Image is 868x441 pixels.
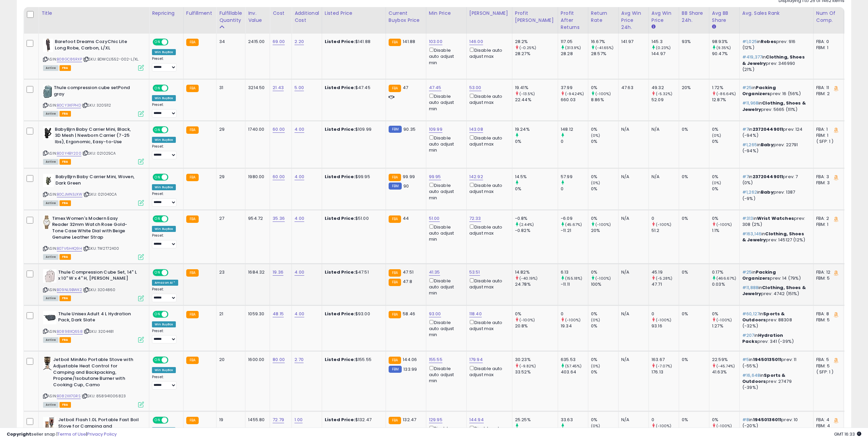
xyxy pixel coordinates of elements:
[58,269,140,283] b: Thule Compression Cube Set, 14" L x 10" W x 4" H, [PERSON_NAME]
[469,38,483,45] a: 146.00
[43,111,58,117] span: All listings currently available for purchase on Amazon
[565,91,584,96] small: (-94.24%)
[682,174,704,180] div: 0%
[816,132,838,138] div: FBM: 1
[325,84,355,91] b: Listed Price:
[742,269,776,281] span: Packing Organizers
[248,10,267,24] div: Inv. value
[742,231,808,243] p: in prev: 145127 (12%)
[167,174,178,180] span: OFF
[682,126,704,132] div: 0%
[403,38,415,45] span: 141.88
[43,254,58,260] span: All listings currently available for purchase on Amazon
[621,126,643,132] div: N/A
[152,56,178,72] div: Preset:
[591,215,618,222] div: 0%
[43,174,144,205] div: ASIN:
[561,228,588,234] div: -11.21
[652,97,679,103] div: 52.09
[325,85,381,91] div: $47.45
[60,254,71,260] span: FBA
[325,269,381,275] div: $47.51
[561,186,588,192] div: 0
[153,39,162,45] span: ON
[469,134,507,147] div: Disable auto adjust max
[652,51,679,57] div: 144.97
[219,126,240,132] div: 29
[816,85,838,91] div: FBA: 11
[41,10,146,17] div: Title
[515,186,558,192] div: 0%
[591,133,600,138] small: (0%)
[591,180,600,186] small: (0%)
[712,10,737,24] div: Avg BB Share
[565,45,581,50] small: (313.9%)
[742,142,808,154] p: in prev: 22791 (-94%)
[43,126,53,140] img: 41p36LdeKoL._SL40_.jpg
[389,269,401,277] small: FBA
[682,85,704,91] div: 20%
[60,65,71,71] span: FBA
[742,215,808,228] p: in prev: 308 (2%)
[591,228,618,234] div: 20%
[716,45,731,50] small: (9.35%)
[742,126,808,138] p: in prev: 124 (-94%)
[742,215,753,222] span: #313
[469,311,482,317] a: 118.40
[816,39,838,45] div: FBA: 0
[816,222,838,228] div: FBM: 1
[742,269,752,275] span: #25
[716,91,736,96] small: (-86.64%)
[429,92,461,112] div: Disable auto adjust min
[652,10,676,24] div: Avg Win Price
[742,231,804,243] span: Clothing, Shoes & Jewelry
[515,228,558,234] div: -0.82%
[325,10,383,17] div: Listed Price
[712,180,721,186] small: (0%)
[712,215,739,222] div: 0%
[429,215,440,222] a: 51.00
[403,84,408,91] span: 47
[52,215,134,242] b: Timex Women's Modern Easy Reader 32mm Watch Rose Gold-Tone Case White Dial with Beige Genuine Lea...
[742,189,757,195] span: #1,262
[515,10,555,24] div: Profit [PERSON_NAME]
[43,174,54,187] img: 318tomq8hRL._SL40_.jpg
[403,173,415,180] span: 99.99
[55,39,136,53] b: Barefoot Dreams CozyChic Lite Long Robe, Carbon, L/XL
[742,142,757,148] span: #1,265
[742,38,757,45] span: #1,025
[816,10,841,24] div: Num of Comp.
[153,127,162,132] span: ON
[591,186,618,192] div: 0%
[469,173,483,180] a: 142.92
[515,138,558,145] div: 0%
[742,84,752,91] span: #25
[186,10,213,17] div: Fulfillment
[294,126,304,133] a: 4.00
[561,126,588,132] div: 148.12
[816,180,838,186] div: FBM: 3
[153,174,162,180] span: ON
[429,38,442,45] a: 103.00
[742,189,808,201] p: in prev: 1387 (-9%)
[167,127,178,132] span: OFF
[294,38,304,45] a: 2.20
[429,182,461,201] div: Disable auto adjust min
[591,174,618,180] div: 0%
[43,126,144,164] div: ASIN:
[57,192,82,197] a: B0CJMN3JXW
[152,137,176,143] div: Win BuyBox
[742,100,806,112] span: Clothing, Shoes & Jewelry
[403,126,416,132] span: 90.35
[753,173,783,180] span: 23720449011
[294,356,304,363] a: 2.70
[712,24,716,30] small: Avg BB Share.
[742,231,761,237] span: #163,146
[712,138,739,145] div: 0%
[43,85,144,116] div: ASIN:
[816,45,838,51] div: FBM: 1
[57,103,81,108] a: B0CY3KFPHD
[469,84,481,91] a: 53.00
[273,215,285,222] a: 35.36
[248,174,265,180] div: 1980.00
